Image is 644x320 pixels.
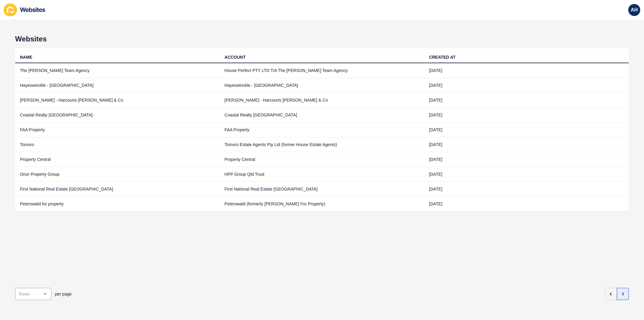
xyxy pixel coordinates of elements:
div: NAME [20,54,32,60]
h1: Websites [15,35,629,43]
td: First National Real Estate [GEOGRAPHIC_DATA] [15,182,220,197]
td: [DATE] [424,93,629,108]
span: AH [631,7,638,13]
td: Hayeswinckle - [GEOGRAPHIC_DATA] [220,78,425,93]
td: [DATE] [424,122,629,137]
td: Tomoro [15,137,220,152]
td: Hayeswinckle - [GEOGRAPHIC_DATA] [15,78,220,93]
td: Peterswald (formerly [PERSON_NAME] For Property) [220,197,425,211]
td: First National Real Estate [GEOGRAPHIC_DATA] [220,182,425,197]
td: [DATE] [424,197,629,211]
td: [PERSON_NAME] - Harcourts [PERSON_NAME] & Co [220,93,425,108]
td: Peterswald for property [15,197,220,211]
td: Coastal Realty [GEOGRAPHIC_DATA] [220,108,425,122]
td: Property Central [220,152,425,167]
td: [DATE] [424,108,629,122]
td: [DATE] [424,137,629,152]
td: [DATE] [424,167,629,182]
div: ACCOUNT [225,54,246,60]
td: [DATE] [424,63,629,78]
td: [DATE] [424,152,629,167]
td: Coastal Realty [GEOGRAPHIC_DATA] [15,108,220,122]
td: House Perfect PTY LTD T/A The [PERSON_NAME] Team Agency [220,63,425,78]
td: FAA Property [220,122,425,137]
td: Property Central [15,152,220,167]
td: FAA Property [15,122,220,137]
td: [DATE] [424,182,629,197]
div: CREATED AT [429,54,456,60]
td: [PERSON_NAME] - Harcourts [PERSON_NAME] & Co [15,93,220,108]
td: HPP Group Qld Trust [220,167,425,182]
div: open menu [15,288,51,300]
td: [DATE] [424,78,629,93]
td: Tomoro Estate Agents Pty Ltd (former House Estate Agents) [220,137,425,152]
td: Onor Property Group [15,167,220,182]
span: per page [55,291,72,297]
td: The [PERSON_NAME] Team Agency [15,63,220,78]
